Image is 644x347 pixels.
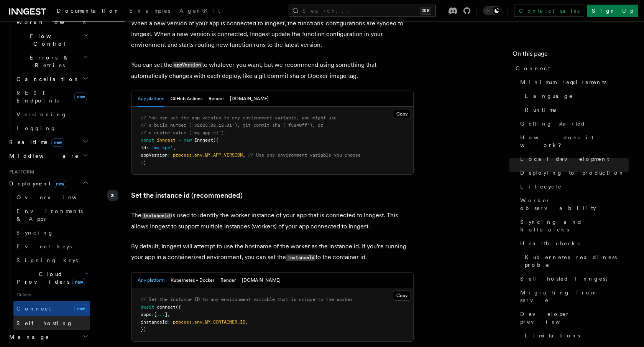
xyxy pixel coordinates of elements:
span: Deployment [6,180,66,187]
span: Flow Control [13,32,83,48]
span: Local development [520,155,609,163]
button: Flow Control [13,29,90,51]
a: Runtime [522,103,629,117]
a: Documentation [52,2,125,21]
span: instanceId [141,319,168,325]
span: Cloud Providers [13,270,85,286]
span: Syncing [16,230,54,236]
span: Syncing and Rollbacks [520,218,629,233]
span: Platform [6,169,34,175]
button: Any platform [138,273,164,288]
div: Deploymentnew [6,190,90,330]
span: Health checks [520,240,580,247]
button: Toggle dark mode [483,6,501,15]
span: // a custom value ('my-app-v1'). [141,130,227,135]
div: 3 [107,190,118,201]
span: new [51,138,64,147]
a: Worker observability [517,193,629,215]
button: Realtimenew [6,135,90,149]
span: ({ [176,304,181,310]
a: Signing keys [13,253,90,267]
button: Cancellation [13,72,90,86]
p: By default, Inngest will attempt to use the hostname of the worker as the instance id. If you're ... [131,241,414,263]
span: Deploying to production [520,169,625,177]
a: Limitations [522,329,629,342]
span: : [151,312,154,317]
span: // You can set the app version to any environment variable, you might use [141,115,337,121]
span: Worker observability [520,197,629,212]
span: Documentation [57,8,120,14]
span: Versioning [16,111,67,117]
span: Signing keys [16,257,78,263]
a: Deploying to production [517,166,629,180]
span: Lifecycle [520,183,562,190]
h4: On this page [513,49,629,61]
a: Kubernetes readiness probe [522,250,629,272]
button: Copy [393,291,411,301]
span: }) [141,160,146,165]
a: How does it work? [517,131,629,152]
span: AgentKit [179,8,220,14]
span: . [192,319,194,325]
span: Environments & Apps [16,208,83,222]
span: Manage [6,333,49,341]
button: Render [220,273,236,288]
span: [ [154,312,157,317]
span: apps [141,312,151,317]
span: MY_CONTAINER_ID [205,319,245,325]
span: : [168,152,170,158]
span: env [194,152,202,158]
span: Language [525,92,573,100]
a: Local development [517,152,629,166]
p: When a new version of your app is connected to Inngest, the functions' configurations are synced ... [131,18,414,50]
span: // a build number ('v2025.02.12.01'), git commit sha ('f5a40ff'), or [141,122,323,128]
span: new [54,180,66,188]
span: : [168,319,170,325]
button: Deploymentnew [6,177,90,190]
p: You can set the to whatever you want, but we recommend using something that automatically changes... [131,59,414,81]
p: Set the instance id (recommended) [131,190,414,201]
span: Examples [129,8,170,14]
span: 'my-app' [151,145,173,150]
a: Health checks [517,236,629,250]
span: inngest [157,137,176,143]
span: const [141,137,154,143]
button: Cloud Providersnew [13,267,90,289]
span: Logging [16,125,56,131]
a: Developer preview [517,307,629,329]
span: Self hosting [16,320,73,326]
a: Syncing and Rollbacks [517,215,629,236]
span: Limitations [525,332,580,339]
a: Contact sales [514,5,584,17]
kbd: ⌘K [421,7,431,15]
span: . [202,152,205,158]
span: Event keys [16,243,72,250]
span: connect [157,304,176,310]
span: Migrating from serve [520,289,629,304]
span: Inngest [194,137,213,143]
button: Copy [393,109,411,119]
span: ... [157,312,165,317]
span: , [243,152,245,158]
button: Render [209,91,224,107]
span: Connect [516,64,550,72]
a: Overview [13,190,90,204]
span: , [173,145,176,150]
span: Getting started [520,120,586,127]
a: Migrating from serve [517,286,629,307]
span: . [192,152,194,158]
code: appVersion [172,62,202,68]
span: , [245,319,248,325]
span: Middleware [6,152,79,160]
span: How does it work? [520,134,629,149]
a: AgentKit [175,2,225,21]
span: Self hosted Inngest [520,275,607,283]
button: Middleware [6,149,90,163]
a: Self hosted Inngest [517,272,629,286]
span: id [141,145,146,150]
span: MY_APP_VERSION [205,152,243,158]
a: Sign Up [587,5,638,17]
span: . [202,319,205,325]
span: ] [165,312,168,317]
a: Connect [513,61,629,75]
